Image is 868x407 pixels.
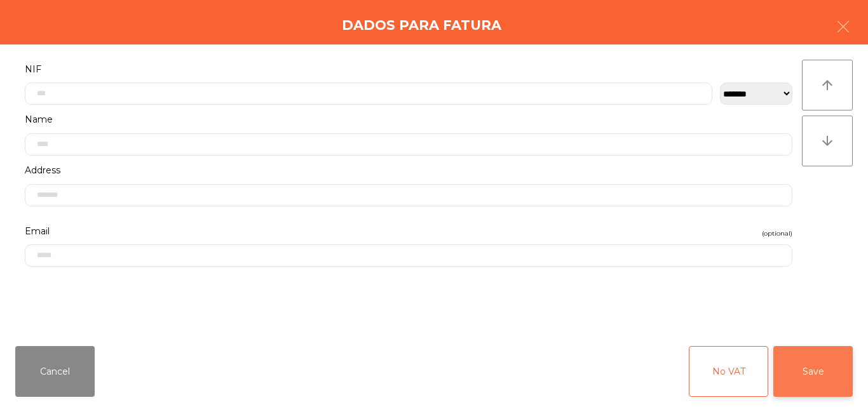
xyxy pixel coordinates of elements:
[773,346,853,397] button: Save
[802,60,853,110] button: arrow_upward
[15,346,95,397] button: Cancel
[820,133,835,149] i: arrow_downward
[25,111,53,128] span: Name
[820,77,835,93] i: arrow_upward
[25,162,60,179] span: Address
[25,223,50,240] span: Email
[689,346,768,397] button: No VAT
[802,116,853,166] button: arrow_downward
[762,227,792,239] span: (optional)
[25,61,41,78] span: NIF
[342,16,501,35] h4: Dados para Fatura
